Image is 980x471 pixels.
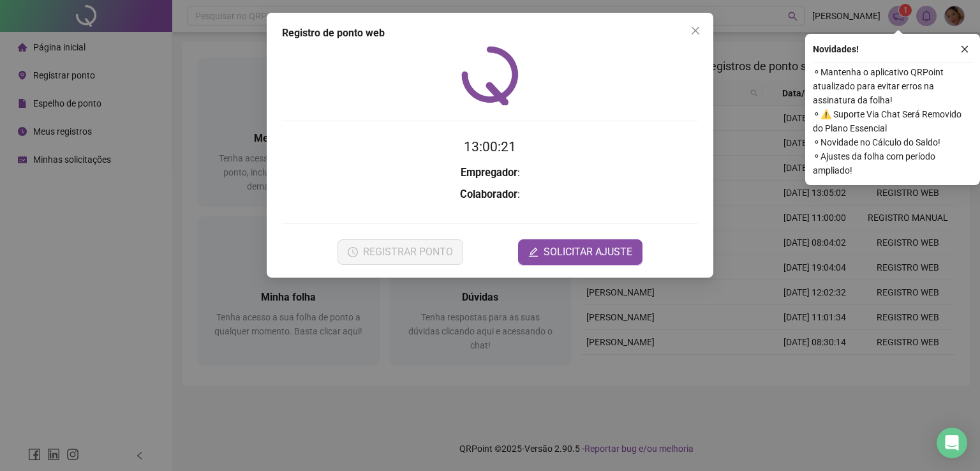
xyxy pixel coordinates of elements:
[813,149,972,177] span: ⚬ Ajustes da folha com período ampliado!
[461,167,517,179] strong: Empregador
[528,247,538,257] span: edit
[690,26,701,36] span: close
[813,135,972,149] span: ⚬ Novidade no Cálculo do Saldo!
[813,107,972,135] span: ⚬ ⚠️ Suporte Via Chat Será Removido do Plano Essencial
[338,239,463,265] button: REGISTRAR PONTO
[544,244,632,260] span: SOLICITAR AJUSTE
[282,165,698,181] h3: :
[813,42,859,56] span: Novidades !
[937,428,967,458] div: Open Intercom Messenger
[282,186,698,203] h3: :
[518,239,642,265] button: editSOLICITAR AJUSTE
[282,26,698,41] div: Registro de ponto web
[813,65,972,107] span: ⚬ Mantenha o aplicativo QRPoint atualizado para evitar erros na assinatura da folha!
[464,139,516,154] time: 13:00:21
[685,20,706,41] button: Close
[461,46,519,105] img: QRPoint
[960,45,969,54] span: close
[460,188,517,200] strong: Colaborador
